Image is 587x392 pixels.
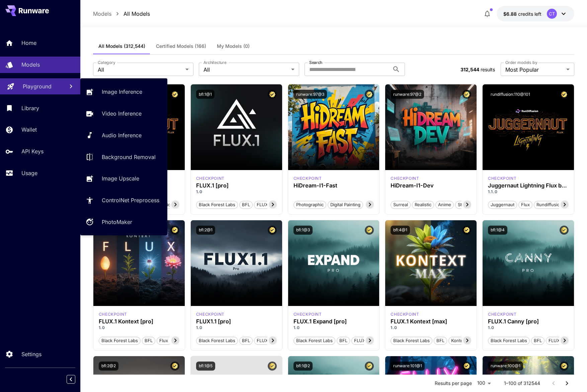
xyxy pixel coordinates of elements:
[196,318,277,325] h3: FLUX1.1 [pro]
[309,60,322,65] label: Search
[504,380,540,387] p: 1–100 of 312544
[217,43,250,49] span: My Models (0)
[170,362,179,371] button: Certified Model – Vetted for best performance and includes a commercial license.
[196,311,225,317] div: fluxpro
[203,66,288,74] span: All
[21,104,39,112] p: Library
[365,90,374,99] button: Certified Model – Vetted for best performance and includes a commercial license.
[503,11,518,17] span: $6.88
[560,362,569,371] button: Certified Model – Vetted for best performance and includes a commercial license.
[293,90,327,99] button: runware:97@3
[196,90,215,99] button: bfl:1@1
[293,175,322,181] div: HiDream Fast
[391,311,419,317] div: FLUX.1 Kontext [max]
[436,202,453,208] span: Anime
[462,90,471,99] button: Certified Model – Vetted for best performance and includes a commercial license.
[254,337,286,344] span: FLUX1.1 [pro]
[80,192,167,209] a: ControlNet Preprocess
[268,362,277,371] button: Certified Model – Vetted for best performance and includes a commercial license.
[412,202,434,208] span: Realistic
[293,318,374,325] h3: FLUX.1 Expand [pro]
[80,105,167,122] a: Video Inference
[99,318,179,325] div: FLUX.1 Kontext [pro]
[391,311,419,317] p: checkpoint
[240,202,252,208] span: BFL
[196,175,225,181] div: fluxpro
[98,60,115,65] label: Category
[196,337,238,344] span: Black Forest Labs
[293,311,322,317] p: checkpoint
[268,90,277,99] button: Certified Model – Vetted for best performance and includes a commercial license.
[102,196,159,204] p: ControlNet Preprocess
[102,174,139,182] p: Image Upscale
[328,202,363,208] span: Digital Painting
[99,362,118,371] button: bfl:2@2
[488,175,516,181] p: checkpoint
[102,218,132,226] p: PhotoMaker
[102,153,156,161] p: Background Removal
[449,337,469,344] span: Kontext
[518,11,541,17] span: credits left
[196,189,277,195] p: 1.0
[497,6,574,21] button: $6.8781
[488,362,523,371] button: runware:100@1
[102,109,142,117] p: Video Inference
[488,325,569,331] p: 1.0
[519,202,532,208] span: flux
[391,362,425,371] button: runware:101@1
[462,226,471,235] button: Certified Model – Vetted for best performance and includes a commercial license.
[337,337,350,344] span: BFL
[80,149,167,165] a: Background Removal
[196,202,238,208] span: Black Forest Labs
[196,362,215,371] button: bfl:1@5
[170,90,179,99] button: Certified Model – Vetted for best performance and includes a commercial license.
[196,325,277,331] p: 1.0
[294,337,335,344] span: Black Forest Labs
[488,311,516,317] div: fluxpro
[505,66,564,74] span: Most Popular
[21,169,37,177] p: Usage
[196,175,225,181] p: checkpoint
[488,90,533,99] button: rundiffusion:110@101
[80,84,167,100] a: Image Inference
[293,175,322,181] p: checkpoint
[560,377,574,390] button: Go to next page
[505,60,537,65] label: Order models by
[455,202,476,208] span: Stylized
[488,202,517,208] span: juggernaut
[391,182,471,189] h3: HiDream-I1-Dev
[293,226,313,235] button: bfl:1@3
[170,226,179,235] button: Certified Model – Vetted for best performance and includes a commercial license.
[391,226,410,235] button: bfl:4@1
[460,67,479,72] span: 312,544
[435,380,472,387] p: Results per page
[391,202,410,208] span: Surreal
[391,318,471,325] div: FLUX.1 Kontext [max]
[21,39,36,47] p: Home
[99,311,127,317] div: FLUX.1 Kontext [pro]
[99,337,140,344] span: Black Forest Labs
[72,373,80,385] div: Collapse sidebar
[80,214,167,230] a: PhotoMaker
[462,362,471,371] button: Certified Model – Vetted for best performance and includes a commercial license.
[21,126,37,134] p: Wallet
[434,337,447,344] span: BFL
[21,350,41,358] p: Settings
[534,202,565,208] span: rundiffusion
[560,90,569,99] button: Certified Model – Vetted for best performance and includes a commercial license.
[80,170,167,187] a: Image Upscale
[142,337,155,344] span: BFL
[293,311,322,317] div: fluxpro
[488,182,569,189] h3: Juggernaut Lightning Flux by RunDiffusion
[391,175,419,181] div: HiDream Dev
[98,66,183,74] span: All
[352,337,399,344] span: FLUX.1 Expand [pro]
[488,189,569,195] p: 1.1.0
[293,362,313,371] button: bfl:1@2
[488,175,516,181] div: FLUX.1 D
[93,10,111,18] p: Models
[23,82,52,90] p: Playground
[196,182,277,189] div: FLUX.1 [pro]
